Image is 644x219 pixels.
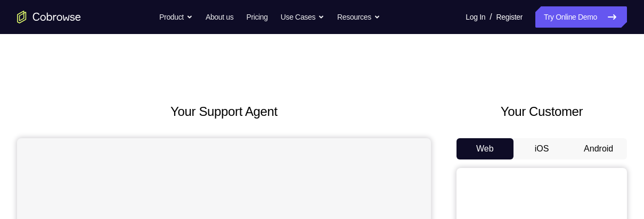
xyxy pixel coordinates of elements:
a: Pricing [246,6,267,28]
button: Android [570,138,627,159]
a: Register [496,6,523,28]
button: Use Cases [281,6,324,28]
h2: Your Customer [456,102,627,121]
span: / [490,11,492,23]
a: Log In [466,6,485,28]
h2: Your Support Agent [17,102,431,121]
button: iOS [513,138,570,159]
a: Try Online Demo [535,6,627,28]
button: Product [159,6,193,28]
button: Resources [337,6,380,28]
a: About us [206,6,233,28]
a: Go to the home page [17,11,81,23]
button: Web [456,138,513,159]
